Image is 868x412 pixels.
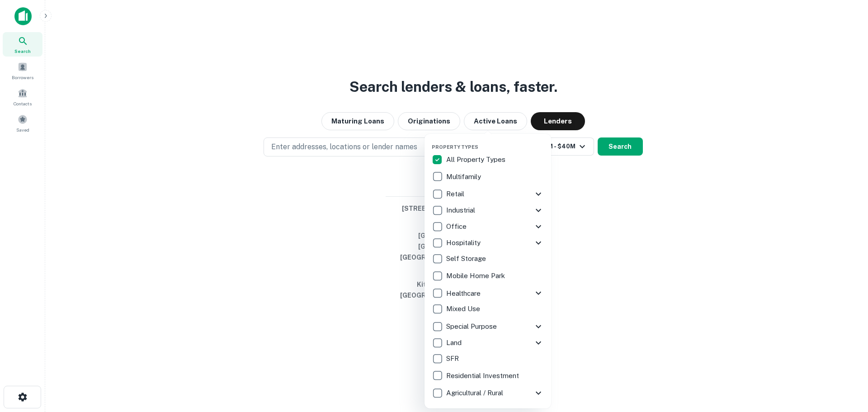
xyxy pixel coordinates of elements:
p: Hospitality [446,237,482,248]
div: Land [432,335,544,351]
p: Industrial [446,205,477,216]
div: Special Purpose [432,318,544,335]
p: SFR [446,353,461,364]
p: All Property Types [446,154,507,165]
p: Retail [446,189,466,199]
div: Hospitality [432,235,544,251]
div: Healthcare [432,285,544,301]
div: Agricultural / Rural [432,385,544,401]
p: Special Purpose [446,321,499,332]
p: Mobile Home Park [446,270,507,281]
p: Self Storage [446,253,488,264]
p: Residential Investment [446,370,521,381]
p: Healthcare [446,288,482,299]
div: Retail [432,186,544,202]
iframe: Chat Widget [823,340,868,383]
div: Industrial [432,202,544,218]
p: Office [446,221,468,232]
p: Multifamily [446,171,483,182]
p: Land [446,337,463,348]
p: Agricultural / Rural [446,388,505,398]
span: Property Types [432,144,478,150]
div: Office [432,218,544,235]
p: Mixed Use [446,303,482,314]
